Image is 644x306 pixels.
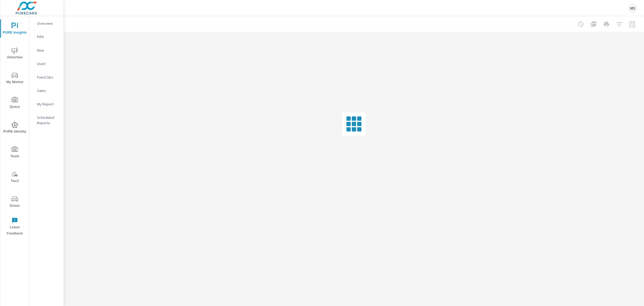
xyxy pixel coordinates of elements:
p: Scheduled Reports [37,115,59,126]
span: Query [2,97,28,110]
span: Driver [2,196,28,209]
p: PIPA [37,34,59,40]
div: My Report [30,100,64,108]
span: PURE Identity [2,122,28,135]
span: PURE Insights [2,23,28,36]
p: New [37,48,59,53]
span: Advertise [2,47,28,61]
p: Used [37,61,59,66]
div: MS [628,3,638,13]
div: nav menu [0,16,29,239]
div: New [30,46,64,54]
span: Tier2 [2,171,28,184]
div: Scheduled Reports [30,113,64,127]
div: Overview [30,19,64,27]
div: Fixed Ops [30,73,64,81]
div: Sales [30,87,64,95]
p: My Report [37,101,59,107]
p: Sales [37,88,59,93]
div: PIPA [30,33,64,41]
p: Fixed Ops [37,74,59,80]
div: Used [30,60,64,68]
span: My Market [2,72,28,85]
span: Tools [2,146,28,159]
span: Leave Feedback [2,217,28,237]
p: Overview [37,21,59,26]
